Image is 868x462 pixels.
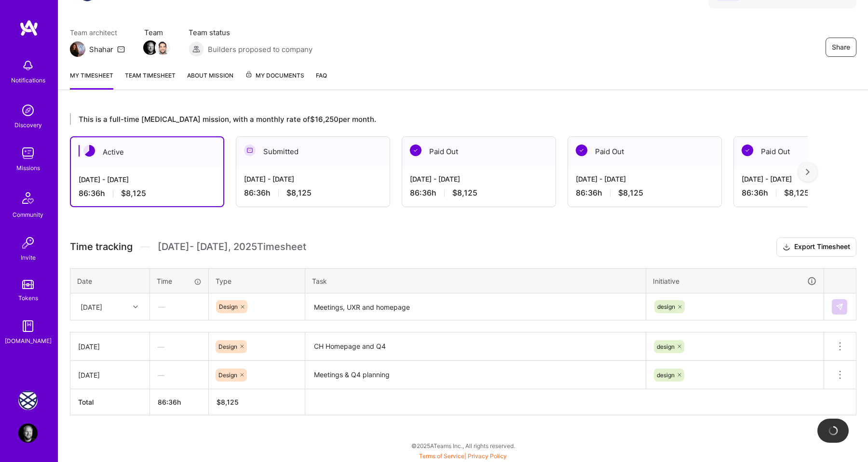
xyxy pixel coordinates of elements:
[783,242,790,252] i: icon Download
[218,371,237,379] span: Design
[81,302,102,312] div: [DATE]
[187,70,233,90] a: About Mission
[219,303,238,310] span: Design
[189,41,204,57] img: Builders proposed to company
[618,188,643,198] span: $8,125
[410,188,548,198] div: 86:36 h
[806,169,810,175] img: right
[657,343,675,350] span: design
[83,145,95,157] img: Active
[21,252,36,263] div: Invite
[16,186,40,210] img: Community
[245,70,304,81] span: My Documents
[18,233,38,252] img: Invite
[306,333,645,360] textarea: CH Homepage and Q4
[452,188,477,198] span: $8,125
[316,70,327,90] a: FAQ
[150,334,208,359] div: —
[117,45,125,53] i: icon Mail
[158,241,306,253] span: [DATE] - [DATE] , 2025 Timesheet
[16,163,40,173] div: Missions
[121,188,146,198] span: $8,125
[286,188,312,198] span: $8,125
[22,280,34,289] img: tokens
[742,145,753,156] img: Paid Out
[70,27,125,38] span: Team architect
[419,452,464,460] a: Terms of Service
[832,42,850,52] span: Share
[410,174,548,184] div: [DATE] - [DATE]
[657,371,675,379] span: design
[576,188,714,198] div: 86:36 h
[150,389,209,415] th: 86:36h
[18,423,38,443] img: User Avatar
[209,389,305,415] th: $8,125
[306,294,645,320] textarea: Meetings, UXR and homepage
[157,40,169,56] a: Team Member Avatar
[209,268,305,293] th: Type
[79,174,216,185] div: [DATE] - [DATE]
[244,188,382,198] div: 86:36 h
[78,342,142,352] div: [DATE]
[70,41,85,57] img: Team Architect
[143,40,158,55] img: Team Member Avatar
[657,303,675,310] span: design
[144,27,169,38] span: Team
[71,137,223,167] div: Active
[18,391,38,410] img: Charlie Health: Team for Mental Health Support
[305,268,646,293] th: Task
[402,137,556,166] div: Paid Out
[156,40,170,55] img: Team Member Avatar
[18,317,38,336] img: guide book
[150,294,208,319] div: —
[832,299,848,315] div: null
[828,426,838,436] img: loading
[244,145,256,156] img: Submitted
[78,370,142,380] div: [DATE]
[70,268,150,293] th: Date
[16,391,40,410] a: Charlie Health: Team for Mental Health Support
[150,362,208,388] div: —
[5,336,52,346] div: [DOMAIN_NAME]
[776,238,856,257] button: Export Timesheet
[133,304,138,309] i: icon Chevron
[653,276,817,287] div: Initiative
[11,75,45,85] div: Notifications
[410,145,421,156] img: Paid Out
[784,188,809,198] span: $8,125
[13,210,43,220] div: Community
[70,389,150,415] th: Total
[419,452,507,460] span: |
[568,137,721,166] div: Paid Out
[70,70,113,90] a: My timesheet
[836,303,843,311] img: Submit
[576,145,587,156] img: Paid Out
[79,188,216,198] div: 86:36 h
[218,343,237,350] span: Design
[306,362,645,388] textarea: Meetings & Q4 planning
[144,40,157,56] a: Team Member Avatar
[14,120,42,130] div: Discovery
[18,56,38,75] img: bell
[245,70,304,90] a: My Documents
[89,44,113,54] div: Shahar
[16,423,40,443] a: User Avatar
[468,452,507,460] a: Privacy Policy
[826,38,856,57] button: Share
[18,101,38,120] img: discovery
[189,27,312,38] span: Team status
[244,174,382,184] div: [DATE] - [DATE]
[576,174,714,184] div: [DATE] - [DATE]
[157,276,202,286] div: Time
[19,19,39,37] img: logo
[236,137,390,166] div: Submitted
[58,434,868,458] div: © 2025 ATeams Inc., All rights reserved.
[208,44,312,54] span: Builders proposed to company
[18,293,38,303] div: Tokens
[18,144,38,163] img: teamwork
[70,241,133,253] span: Time tracking
[125,70,176,90] a: Team timesheet
[70,113,808,125] div: This is a full-time [MEDICAL_DATA] mission, with a monthly rate of $16,250 per month.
